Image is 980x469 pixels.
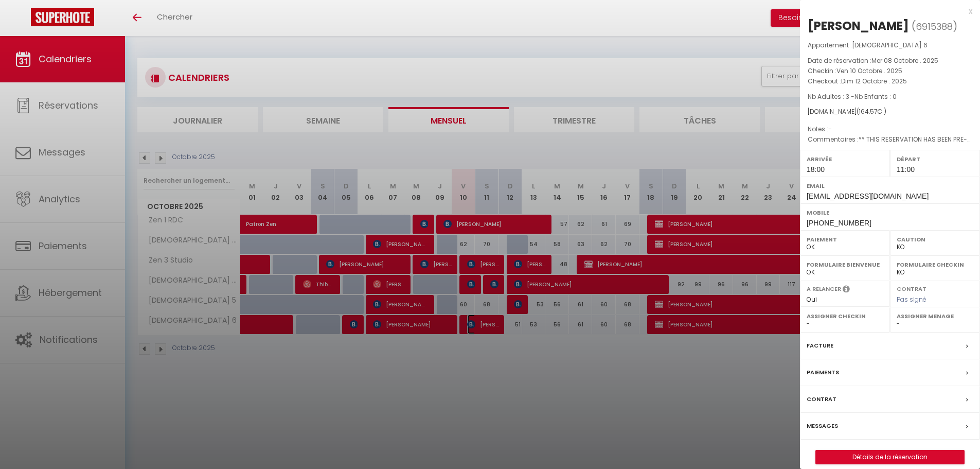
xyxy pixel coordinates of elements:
span: 18:00 [807,165,825,173]
label: Assigner Menage [897,311,973,321]
a: Détails de la réservation [816,450,964,464]
p: Notes : [808,124,972,134]
p: Appartement : [808,40,972,50]
label: Paiements [807,367,839,378]
span: Ven 10 Octobre . 2025 [836,66,902,75]
span: ( € ) [857,107,886,116]
label: Paiement [807,234,883,245]
label: Messages [807,421,838,431]
span: Nb Enfants : 0 [854,92,897,101]
label: Contrat [807,394,836,405]
p: Checkin : [808,66,972,76]
span: Pas signé [897,295,926,304]
span: 164.57 [859,107,877,116]
div: x [800,5,972,18]
label: Départ [897,154,973,164]
label: Caution [897,234,973,245]
label: Formulaire Bienvenue [807,259,883,270]
span: Nb Adultes : 3 - [808,92,897,101]
label: Email [807,181,973,191]
span: [EMAIL_ADDRESS][DOMAIN_NAME] [807,192,929,200]
span: Mer 08 Octobre . 2025 [871,56,938,65]
p: Checkout : [808,76,972,86]
label: A relancer [807,285,841,293]
p: Date de réservation : [808,56,972,66]
button: Détails de la réservation [815,450,965,464]
i: Sélectionner OUI si vous souhaiter envoyer les séquences de messages post-checkout [843,285,850,296]
span: Dim 12 Octobre . 2025 [841,77,907,85]
label: Facture [807,340,833,351]
span: - [828,125,832,133]
p: Commentaires : [808,134,972,145]
label: Formulaire Checkin [897,259,973,270]
span: 6915388 [916,20,953,33]
label: Arrivée [807,154,883,164]
span: [DEMOGRAPHIC_DATA] 6 [852,41,928,49]
span: ( ) [912,19,957,33]
label: Contrat [897,285,926,291]
label: Mobile [807,207,973,218]
span: [PHONE_NUMBER] [807,219,871,227]
label: Assigner Checkin [807,311,883,321]
div: [DOMAIN_NAME] [808,107,972,117]
span: 11:00 [897,165,915,173]
div: [PERSON_NAME] [808,18,909,34]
